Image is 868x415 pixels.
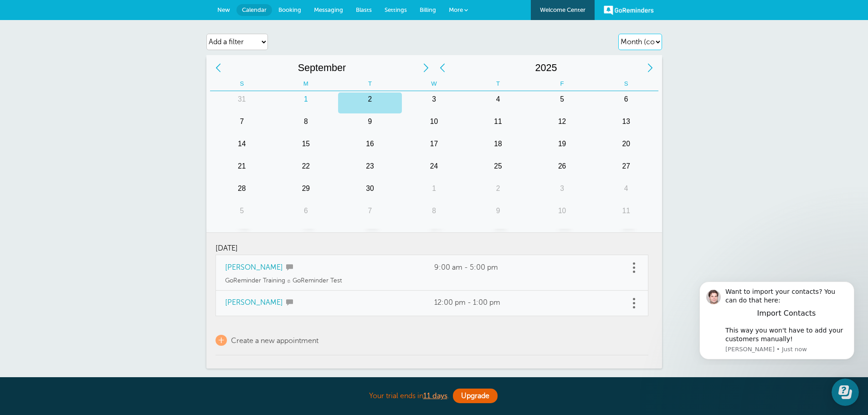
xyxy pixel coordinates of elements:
div: Friday, September 26 [530,158,594,180]
div: 21 [210,159,274,180]
div: 5 [210,204,274,225]
div: Friday, October 10 [530,203,594,225]
div: Next Month [418,59,434,77]
div: Wednesday, October 1 [402,180,466,203]
div: Monday, September 22 [274,158,338,180]
div: 2 [338,92,402,113]
div: Saturday, October 4 [594,180,658,203]
div: 3 [402,92,466,113]
div: Wednesday, October 8 [402,203,466,225]
span: + [216,335,227,346]
div: 16 [338,137,402,158]
div: 14 [210,137,274,158]
div: Friday, October 3 [530,180,594,203]
th: S [594,77,658,91]
div: Sunday, September 28 [210,180,274,203]
span: More [449,6,463,13]
div: 4 [466,92,530,113]
a: [PERSON_NAME] [225,298,283,307]
div: Monday, September 8 [274,113,338,136]
div: Tuesday, September 2 [338,91,402,113]
div: Your trial ends in . [206,386,662,406]
a: Calendar [236,4,272,16]
span: Calendar [242,6,267,13]
div: Monday, October 6 [274,203,338,225]
div: Sunday, September 14 [210,136,274,158]
span: This customer will get reminders via SMS/text for this appointment. (You can hide these icons und... [285,299,293,305]
div: 8 [274,115,338,136]
td: 12:00 pm - 1:00 pm [425,291,629,316]
span: Billing [420,6,436,13]
div: 27 [594,159,658,180]
div: 1 [274,92,338,113]
th: F [530,77,594,91]
div: Tuesday, September 16 [338,136,402,158]
iframe: Resource center [832,379,859,406]
div: Thursday, October 2 [466,180,530,203]
span: Create a new appointment [231,337,318,345]
span: This customer will get reminders via SMS/text for this appointment. (You can hide these icons und... [285,264,293,270]
div: 26 [530,159,594,180]
div: Next Year [642,59,658,77]
div: 4 [594,182,658,203]
div: Today, Monday, September 1 [274,91,338,113]
th: W [402,77,466,91]
div: Saturday, September 13 [594,113,658,136]
span: Messaging [314,6,343,13]
div: Sunday, August 31 [210,91,274,113]
div: 29 [274,182,338,203]
span: GoReminder Test [293,277,342,284]
div: Saturday, September 6 [594,91,658,113]
div: Saturday, October 11 [594,203,658,225]
div: Thursday, September 4 [466,91,530,113]
div: Friday, September 12 [530,113,594,136]
th: T [466,77,530,91]
span: Settings [385,6,407,13]
div: 3 [530,182,594,203]
a: 11 days [423,392,447,400]
div: 6 [594,92,658,113]
div: Wednesday, September 10 [402,113,466,136]
div: Thursday, October 9 [466,203,530,225]
div: Tuesday, September 23 [338,158,402,180]
div: 6 [274,204,338,225]
div: Tuesday, October 7 [338,203,402,225]
th: M [274,77,338,91]
td: 9:00 am - 5:00 pm [425,255,629,277]
a: + Create a new appointment [216,335,318,346]
td: [DATE] [216,233,648,255]
div: 15 [274,137,338,158]
div: 31 [210,92,274,113]
th: S [210,77,274,91]
div: 12 [530,115,594,136]
div: Saturday, September 20 [594,136,658,158]
span: New [217,6,230,13]
div: 30 [338,182,402,203]
div: 19 [530,137,594,158]
div: 10 [530,204,594,225]
div: 17 [402,137,466,158]
div: 8 [402,204,466,225]
div: Tuesday, September 30 [338,180,402,203]
div: Friday, September 5 [530,91,594,113]
div: Sunday, September 21 [210,158,274,180]
div: Friday, September 19 [530,136,594,158]
div: Wednesday, September 17 [402,136,466,158]
div: 5 [530,92,594,113]
span: Blasts [356,6,372,13]
div: Sunday, September 7 [210,113,274,136]
div: 23 [338,159,402,180]
div: Monday, September 29 [274,180,338,203]
div: 2 [466,182,530,203]
div: Wednesday, September 24 [402,158,466,180]
div: 13 [594,115,658,136]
